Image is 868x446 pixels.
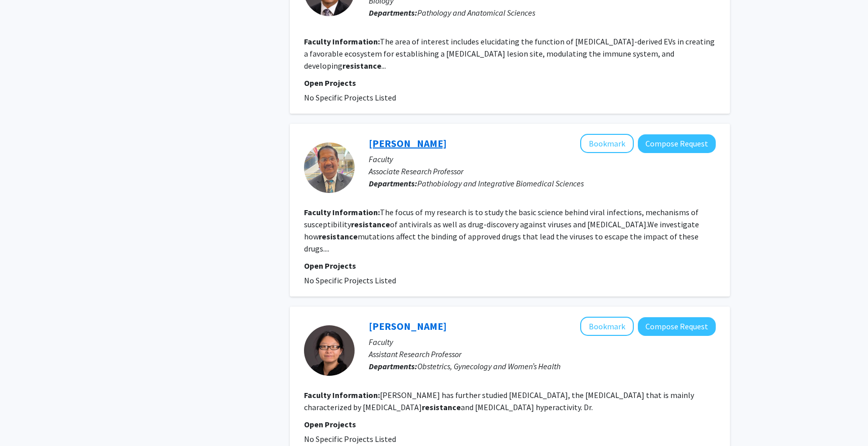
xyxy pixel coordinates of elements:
a: [PERSON_NAME] [369,137,447,150]
p: Faculty [369,336,716,348]
span: Pathology and Anatomical Sciences [417,8,535,18]
a: [PERSON_NAME] [369,320,447,332]
span: No Specific Projects Listed [304,275,396,285]
button: Add Kamlendra Singh to Bookmarks [580,134,634,153]
span: Pathobiology and Integrative Biomedical Sciences [417,178,584,188]
span: No Specific Projects Listed [304,434,396,444]
p: Open Projects [304,418,716,430]
fg-read-more: [PERSON_NAME] has further studied [MEDICAL_DATA], the [MEDICAL_DATA] that is mainly characterized... [304,390,694,412]
iframe: Chat [8,401,43,438]
fg-read-more: The area of interest includes elucidating the function of [MEDICAL_DATA]-derived EVs in creating ... [304,36,715,71]
b: Departments: [369,8,417,18]
b: Faculty Information: [304,390,380,400]
p: Assistant Research Professor [369,348,716,360]
b: resistance [342,61,381,71]
fg-read-more: The focus of my research is to study the basic science behind viral infections, mechanisms of sus... [304,207,699,254]
button: Compose Request to Kamlendra Singh [638,134,716,153]
button: Compose Request to Rong Li [638,317,716,336]
p: Faculty [369,153,716,165]
span: Obstetrics, Gynecology and Women’s Health [417,361,560,371]
b: Departments: [369,361,417,371]
b: resistance [422,402,461,412]
p: Associate Research Professor [369,165,716,177]
b: Faculty Information: [304,36,380,46]
button: Add Rong Li to Bookmarks [580,317,634,336]
b: resistance [319,231,358,241]
p: Open Projects [304,77,716,89]
b: resistance [351,219,390,229]
span: No Specific Projects Listed [304,92,396,103]
b: Departments: [369,178,417,188]
p: Open Projects [304,260,716,272]
b: Faculty Information: [304,207,380,217]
